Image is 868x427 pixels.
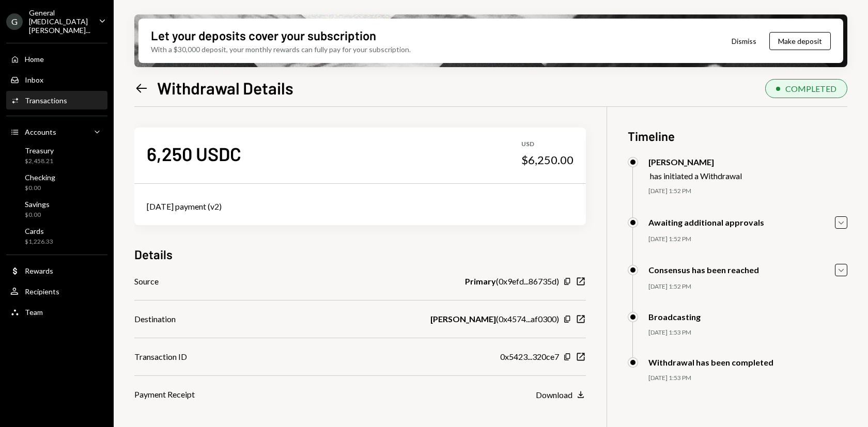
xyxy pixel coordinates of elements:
div: has initiated a Withdrawal [650,171,742,181]
button: Dismiss [719,29,769,53]
button: Make deposit [769,32,831,50]
div: Cards [25,227,53,235]
a: Team [6,303,107,321]
a: Checking$0.00 [6,170,107,195]
a: Treasury$2,458.21 [6,143,107,168]
div: [DATE] 1:52 PM [648,187,847,196]
div: Withdrawal has been completed [648,357,773,367]
div: 6,250 USDC [147,142,241,165]
div: $0.00 [25,184,55,193]
a: Recipients [6,282,107,301]
div: [DATE] 1:52 PM [648,282,847,291]
div: Awaiting additional approvals [648,217,764,227]
a: Accounts [6,122,107,141]
div: ( 0x4574...af0300 ) [430,313,559,325]
h3: Details [134,246,173,263]
div: Treasury [25,146,54,155]
div: Destination [134,313,176,325]
a: Rewards [6,261,107,280]
div: Source [134,275,159,288]
div: [DATE] payment (v2) [147,200,574,213]
h1: Withdrawal Details [157,77,293,98]
div: Let your deposits cover your subscription [151,27,376,44]
div: Savings [25,200,50,209]
div: Transaction ID [134,351,187,363]
button: Download [536,389,586,401]
div: USD [521,140,574,149]
div: With a $30,000 deposit, your monthly rewards can fully pay for your subscription. [151,44,411,55]
div: Payment Receipt [134,388,195,401]
h3: Timeline [628,128,847,145]
div: COMPLETED [785,84,836,93]
div: Rewards [25,266,53,275]
div: 0x5423...320ce7 [500,351,559,363]
div: Team [25,308,43,317]
a: Cards$1,226.33 [6,224,107,248]
div: Consensus has been reached [648,265,759,275]
a: Inbox [6,70,107,89]
div: Transactions [25,96,67,105]
div: G [6,13,23,30]
div: $2,458.21 [25,157,54,166]
a: Transactions [6,91,107,109]
div: [DATE] 1:53 PM [648,328,847,337]
div: Download [536,390,572,400]
div: General [MEDICAL_DATA][PERSON_NAME]... [29,8,90,35]
div: [PERSON_NAME] [648,157,742,167]
div: $6,250.00 [521,153,574,167]
b: Primary [465,275,496,288]
div: [DATE] 1:52 PM [648,235,847,244]
div: Broadcasting [648,312,701,322]
b: [PERSON_NAME] [430,313,496,325]
div: $0.00 [25,211,50,219]
div: Checking [25,173,55,182]
div: [DATE] 1:53 PM [648,374,847,383]
a: Savings$0.00 [6,197,107,222]
div: ( 0x9efd...86735d ) [465,275,559,288]
div: Recipients [25,287,59,296]
div: $1,226.33 [25,238,53,246]
div: Accounts [25,128,56,136]
a: Home [6,50,107,68]
div: Inbox [25,75,43,84]
div: Home [25,55,44,64]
